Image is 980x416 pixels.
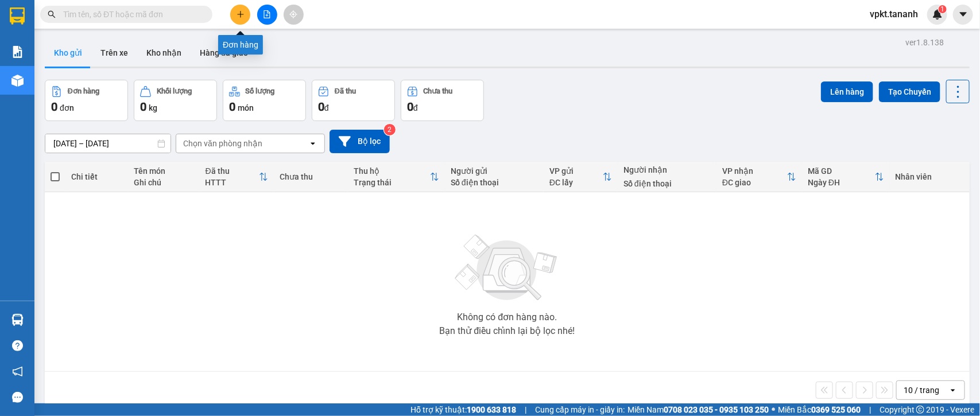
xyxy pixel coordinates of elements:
div: Người gửi [451,166,538,176]
input: Tìm tên, số ĐT hoặc mã đơn [63,8,199,21]
th: Toggle SortBy [802,162,890,192]
div: Không có đơn hàng nào. [457,313,557,322]
span: 0 [318,100,324,114]
div: ĐC giao [722,178,787,187]
img: icon-new-feature [932,9,943,20]
button: Đã thu0đ [312,80,395,121]
div: 10 / trang [904,384,939,396]
span: 1 [940,5,944,13]
th: Toggle SortBy [348,162,445,192]
div: ĐC lấy [549,178,603,187]
input: Select a date range. [45,134,171,153]
div: Mã GD [808,166,875,176]
div: Khối lượng [157,87,192,95]
span: copyright [916,406,924,414]
div: Thu hộ [354,166,430,176]
sup: 2 [384,124,396,135]
button: Chưa thu0đ [401,80,484,121]
button: Bộ lọc [330,130,390,153]
button: Tạo Chuyến [879,81,940,102]
span: Miền Bắc [778,403,861,416]
span: Cung cấp máy in - giấy in: [535,403,625,416]
span: aim [289,10,297,18]
svg: open [308,139,317,148]
div: Chọn văn phòng nhận [183,138,262,149]
div: Số điện thoại [623,179,711,188]
button: file-add [257,5,277,25]
span: | [869,403,871,416]
button: Lên hàng [821,81,873,102]
span: 0 [407,100,413,114]
strong: 0708 023 035 - 0935 103 250 [664,405,769,414]
div: HTTT [206,178,259,187]
div: Đã thu [206,166,259,176]
div: ver 1.8.138 [905,36,944,49]
button: Kho nhận [137,39,191,67]
button: caret-down [953,5,973,25]
span: search [48,10,56,18]
div: Bạn thử điều chỉnh lại bộ lọc nhé! [439,326,575,336]
div: Tên món [134,166,193,176]
div: Chi tiết [71,172,122,181]
div: Ngày ĐH [808,178,875,187]
button: Hàng đã giao [191,39,257,67]
div: Ghi chú [134,178,193,187]
span: notification [12,366,23,377]
div: Chưa thu [424,87,453,95]
span: 0 [51,100,57,114]
div: Số lượng [246,87,275,95]
span: message [12,392,23,403]
img: warehouse-icon [11,75,24,87]
th: Toggle SortBy [200,162,274,192]
th: Toggle SortBy [544,162,618,192]
div: Chưa thu [280,172,342,181]
span: 0 [140,100,146,114]
th: Toggle SortBy [716,162,802,192]
span: món [238,103,254,112]
div: Nhân viên [896,172,964,181]
button: Trên xe [91,39,137,67]
span: kg [149,103,157,112]
span: đ [413,103,418,112]
span: 0 [229,100,235,114]
div: VP nhận [722,166,787,176]
span: đơn [60,103,74,112]
button: Số lượng0món [223,80,306,121]
button: aim [284,5,304,25]
button: Đơn hàng0đơn [45,80,128,121]
div: Người nhận [623,165,711,174]
span: plus [237,10,245,18]
span: Miền Nam [627,403,769,416]
div: VP gửi [549,166,603,176]
span: caret-down [958,9,969,20]
svg: open [948,386,958,395]
sup: 1 [939,5,947,13]
strong: 1900 633 818 [467,405,516,414]
strong: 0369 525 060 [811,405,861,414]
div: Số điện thoại [451,178,538,187]
span: file-add [263,10,271,18]
img: solution-icon [11,46,24,58]
span: đ [324,103,329,112]
div: Đã thu [335,87,356,95]
button: Kho gửi [45,39,91,67]
div: Trạng thái [354,178,430,187]
span: vpkt.tananh [861,7,927,21]
span: Hỗ trợ kỹ thuật: [410,403,516,416]
img: warehouse-icon [11,314,24,326]
span: | [525,403,526,416]
span: ⚪️ [772,407,775,412]
button: plus [230,5,250,25]
img: logo-vxr [10,7,25,25]
img: svg+xml;base64,PHN2ZyBjbGFzcz0ibGlzdC1wbHVnX19zdmciIHhtbG5zPSJodHRwOi8vd3d3LnczLm9yZy8yMDAwL3N2Zy... [450,228,564,308]
div: Đơn hàng [68,87,99,95]
span: question-circle [12,340,23,351]
button: Khối lượng0kg [134,80,217,121]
